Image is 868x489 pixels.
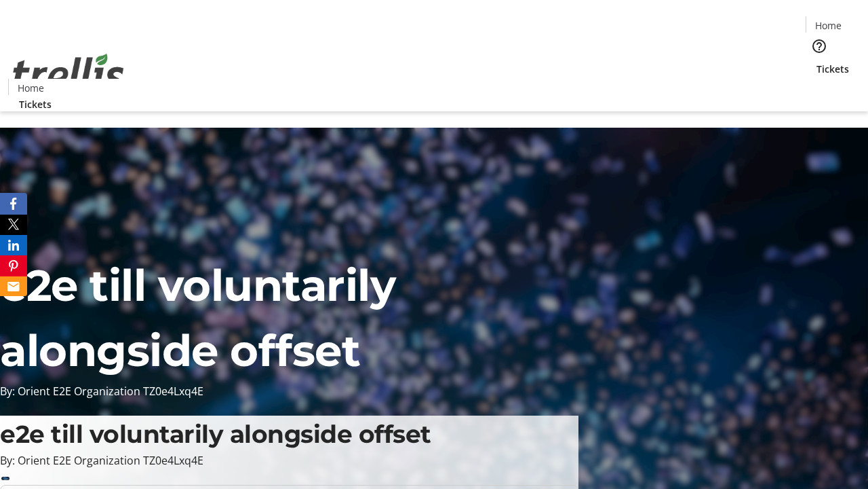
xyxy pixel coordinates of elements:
[815,18,842,33] span: Home
[19,97,52,111] span: Tickets
[8,39,129,107] img: Orient E2E Organization TZ0e4Lxq4E's Logo
[816,62,849,76] span: Tickets
[9,81,52,95] a: Home
[806,76,833,103] button: Cart
[18,81,44,95] span: Home
[806,62,860,76] a: Tickets
[8,97,62,111] a: Tickets
[806,33,833,60] button: Help
[806,18,850,33] a: Home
